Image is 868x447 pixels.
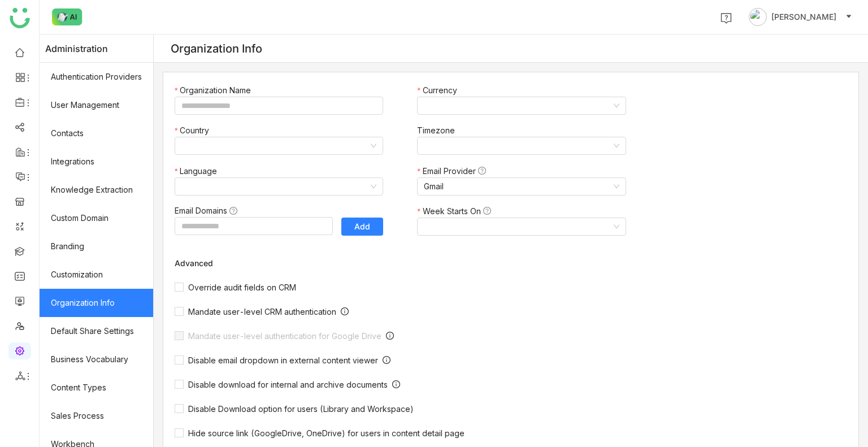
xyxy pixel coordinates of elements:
label: Language [175,165,223,177]
span: Mandate user-level CRM authentication [184,307,341,316]
label: Country [175,124,215,137]
img: ask-buddy-normal.svg [52,8,83,25]
a: Branding [40,232,153,261]
span: Disable download for internal and archive documents [184,380,392,389]
a: Integrations [40,147,153,176]
a: Sales Process [40,402,153,430]
a: Custom Domain [40,204,153,232]
label: Organization Name [175,84,257,97]
span: Override audit fields on CRM [184,283,301,292]
img: logo [10,8,30,28]
button: [PERSON_NAME] [747,8,854,26]
a: Organization Info [40,289,153,317]
a: Customization [40,261,153,289]
label: Email Provider [417,165,491,177]
span: Administration [45,34,108,63]
a: Content Types [40,374,153,402]
span: Disable email dropdown in external content viewer [184,355,383,365]
label: Timezone [417,124,461,137]
a: Business Vocabulary [40,345,153,374]
nz-select-item: Gmail [424,178,619,195]
span: Mandate user-level authentication for Google Drive [184,331,386,341]
label: Email Domains [175,205,243,217]
div: Organization Info [171,42,262,55]
a: Contacts [40,119,153,147]
img: help.svg [721,12,732,24]
img: avatar [749,8,767,26]
label: Currency [417,84,462,97]
span: Disable Download option for users (Library and Workspace) [184,404,418,414]
a: Authentication Providers [40,63,153,91]
a: Knowledge Extraction [40,176,153,204]
a: User Management [40,91,153,119]
button: Add [341,218,383,236]
span: Add [354,221,370,232]
div: Advanced [175,258,639,268]
a: Default Share Settings [40,317,153,345]
span: [PERSON_NAME] [771,11,836,23]
span: Hide source link (GoogleDrive, OneDrive) for users in content detail page [184,428,469,438]
label: Week Starts On [417,205,496,218]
